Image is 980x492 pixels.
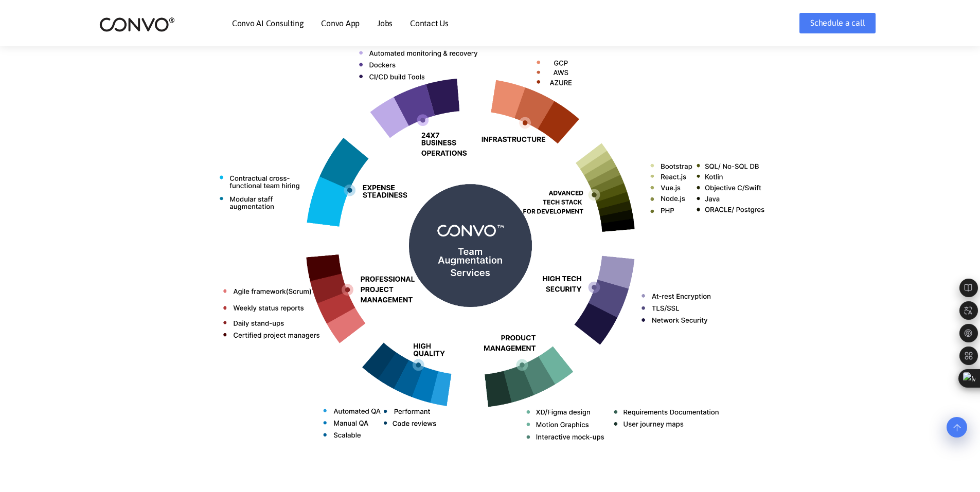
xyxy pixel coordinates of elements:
a: Schedule a call [799,13,876,33]
a: Convo AI Consulting [232,19,304,27]
img: logo_2.png [99,16,175,32]
a: Contact Us [410,19,449,27]
a: Jobs [377,19,393,27]
a: Convo App [321,19,360,27]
